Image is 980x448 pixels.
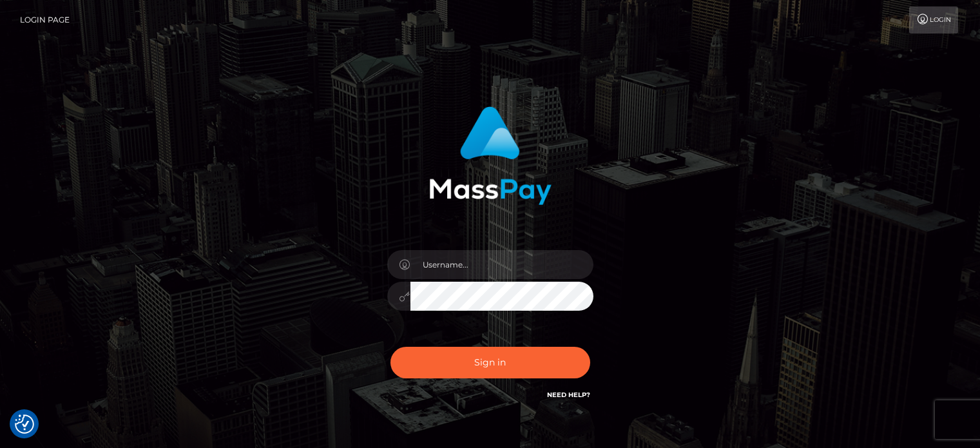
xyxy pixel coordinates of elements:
img: Revisit consent button [15,414,34,434]
button: Sign in [390,347,590,378]
a: Login [909,6,958,34]
a: Login Page [20,6,70,34]
img: MassPay Login [429,106,552,205]
button: Consent Preferences [15,414,34,434]
input: Username... [410,250,593,279]
a: Need Help? [547,391,590,399]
